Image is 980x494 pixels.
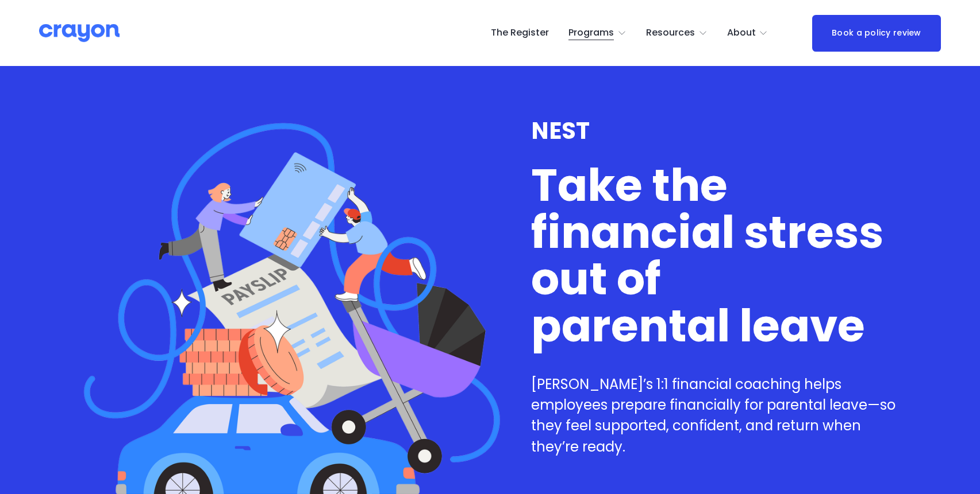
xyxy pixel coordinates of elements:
a: The Register [491,24,549,42]
h3: NEST [531,118,903,144]
a: Book a policy review [812,15,941,52]
a: folder dropdown [646,24,708,42]
h1: Take the financial stress out of parental leave [531,162,903,350]
span: Programs [568,25,614,41]
a: folder dropdown [727,24,768,42]
span: Resources [646,25,695,41]
p: [PERSON_NAME]’s 1:1 financial coaching helps employees prepare financially for parental leave—so ... [531,374,903,457]
img: Crayon [39,23,120,43]
span: About [727,25,756,41]
a: folder dropdown [568,24,627,42]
